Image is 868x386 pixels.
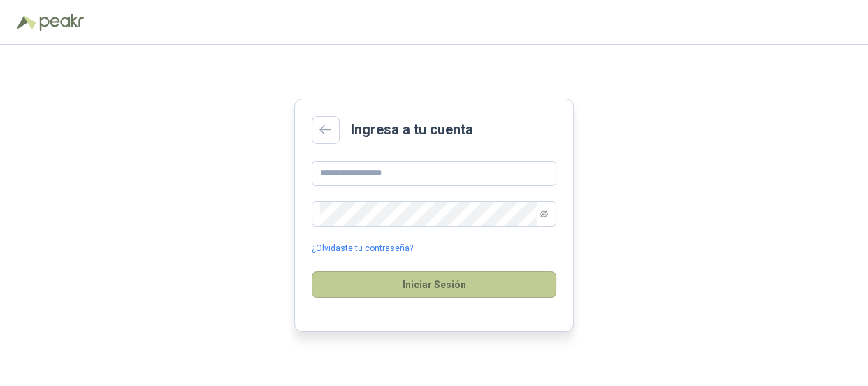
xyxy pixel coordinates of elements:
a: ¿Olvidaste tu contraseña? [312,242,413,255]
img: Logo [17,15,36,29]
h2: Ingresa a tu cuenta [351,119,473,141]
span: eye-invisible [540,210,548,218]
button: Iniciar Sesión [312,271,556,298]
img: Peakr [39,14,84,31]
